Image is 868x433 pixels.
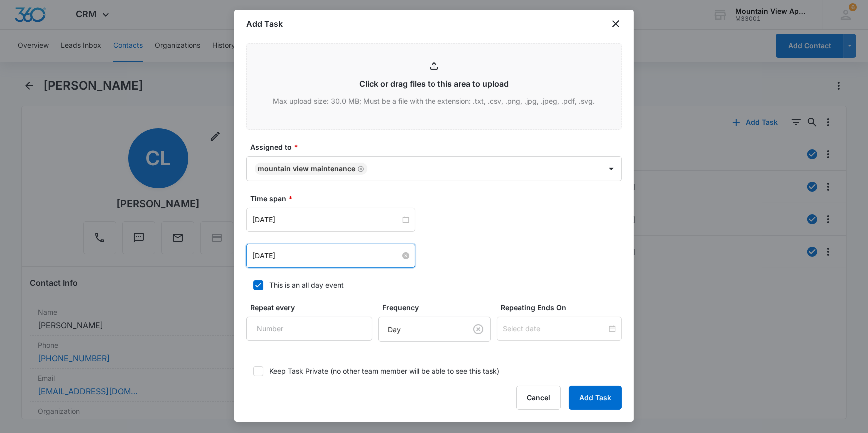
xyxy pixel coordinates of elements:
div: Remove Mountain View Maintenance [355,165,364,172]
button: Clear [470,321,486,337]
span: close-circle [402,252,409,259]
div: Mountain View Maintenance [258,165,355,172]
button: Cancel [516,386,561,410]
div: This is an all day event [269,280,344,290]
input: Sep 4, 2025 [252,214,400,225]
input: Number [246,317,372,341]
label: Assigned to [250,142,626,152]
button: Add Task [569,386,622,410]
input: Sep 4, 2025 [252,250,400,261]
h1: Add Task [246,18,283,30]
label: Repeat every [250,302,376,313]
label: Frequency [382,302,495,313]
input: Select date [503,323,607,334]
div: Keep Task Private (no other team member will be able to see this task) [269,366,499,376]
label: Repeating Ends On [501,302,626,313]
button: close [610,18,622,30]
label: Time span [250,193,626,204]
